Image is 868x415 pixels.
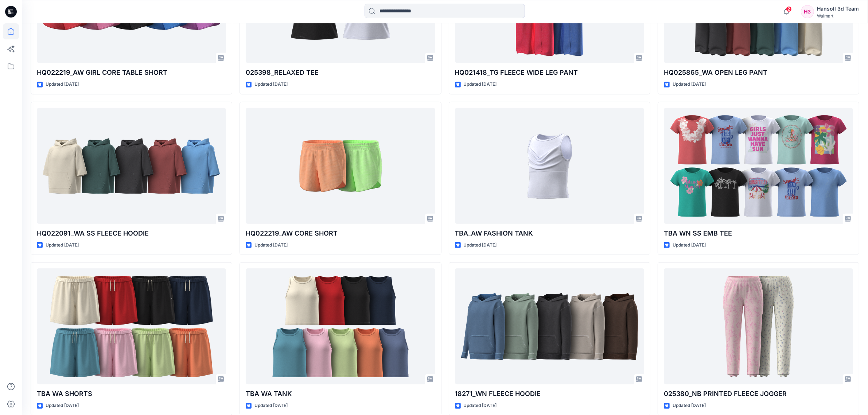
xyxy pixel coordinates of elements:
p: TBA WA TANK [246,389,435,399]
a: TBA_AW FASHION TANK [455,108,644,224]
p: Updated [DATE] [673,81,706,88]
p: HQ022091_WA SS FLEECE HOODIE [37,228,226,238]
p: TBA WN SS EMB TEE [664,228,853,238]
p: Updated [DATE] [46,241,79,249]
p: Updated [DATE] [464,402,497,410]
p: HQ021418_TG FLEECE WIDE LEG PANT [455,67,644,78]
a: TBA WN SS EMB TEE [664,108,853,224]
p: TBA_AW FASHION TANK [455,228,644,238]
p: HQ022219_AW CORE SHORT [246,228,435,238]
p: Updated [DATE] [254,241,288,249]
p: Updated [DATE] [464,81,497,88]
a: 18271_WN FLEECE HOODIE [455,268,644,384]
p: Updated [DATE] [673,241,706,249]
p: HQ025865_WA OPEN LEG PANT [664,67,853,78]
a: HQ022091_WA SS FLEECE HOODIE [37,108,226,224]
p: Updated [DATE] [464,241,497,249]
p: TBA WA SHORTS [37,389,226,399]
p: Updated [DATE] [673,402,706,410]
p: Updated [DATE] [46,402,79,410]
a: TBA WA SHORTS [37,268,226,384]
p: 025398_RELAXED TEE [246,67,435,78]
p: Updated [DATE] [254,402,288,410]
p: 025380_NB PRINTED FLEECE JOGGER [664,389,853,399]
p: Updated [DATE] [46,81,79,88]
span: 2 [786,6,792,12]
a: 025380_NB PRINTED FLEECE JOGGER [664,268,853,384]
p: Updated [DATE] [254,81,288,88]
a: HQ022219_AW CORE SHORT [246,108,435,224]
p: 18271_WN FLEECE HOODIE [455,389,644,399]
p: HQ022219_AW GIRL CORE TABLE SHORT [37,67,226,78]
div: Walmart [817,13,859,19]
div: Hansoll 3d Team [817,4,859,13]
div: H3 [801,5,814,18]
a: TBA WA TANK [246,268,435,384]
